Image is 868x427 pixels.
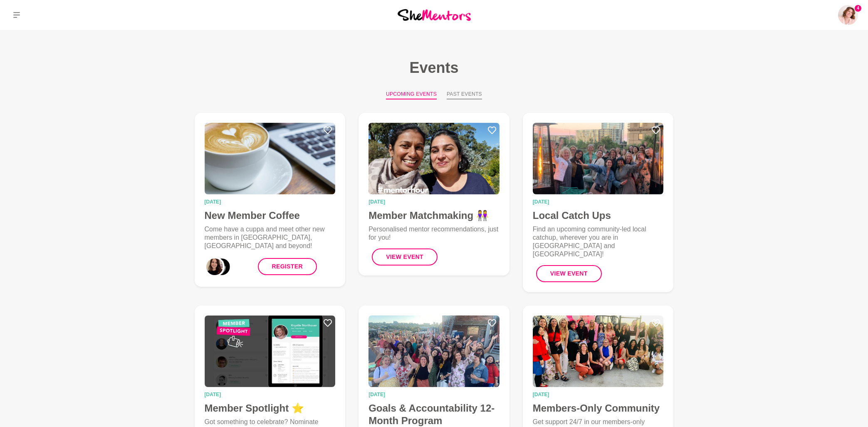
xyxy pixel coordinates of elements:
a: Member Matchmaking 👭[DATE]Member Matchmaking 👭Personalised mentor recommendations, just for you!V... [359,113,509,276]
button: View Event [372,248,438,266]
h4: Local Catch Ups [533,209,664,222]
h1: Events [181,58,687,77]
p: Personalised mentor recommendations, just for you! [368,225,500,242]
button: View Event [536,265,602,282]
img: Goals & Accountability 12-Month Program [368,315,500,387]
img: She Mentors Logo [398,9,471,20]
p: Find an upcoming community-led local catchup, wherever you are in [GEOGRAPHIC_DATA] and [GEOGRAPH... [533,225,664,258]
span: 4 [855,5,861,12]
time: [DATE] [533,199,664,204]
time: [DATE] [205,199,336,204]
time: [DATE] [205,392,336,397]
img: Member Spotlight ⭐ [205,315,336,387]
img: Member Matchmaking 👭 [368,123,500,194]
h4: Member Matchmaking 👭 [368,209,500,222]
h4: Member Spotlight ⭐ [205,402,336,415]
a: Local Catch Ups[DATE]Local Catch UpsFind an upcoming community-led local catchup, wherever you ar... [523,113,674,292]
h4: New Member Coffee [205,209,336,222]
p: Come have a cuppa and meet other new members in [GEOGRAPHIC_DATA], [GEOGRAPHIC_DATA] and beyond! [205,225,336,250]
div: 1_Donna English [211,257,231,277]
time: [DATE] [368,392,500,397]
img: New Member Coffee [205,123,336,194]
div: 0_Ali Adey [205,257,225,277]
img: Members-Only Community [533,315,664,387]
a: Amanda Greenman4 [838,5,858,25]
h4: Goals & Accountability 12-Month Program [368,402,500,427]
h4: Members-Only Community [533,402,664,415]
time: [DATE] [533,392,664,397]
button: Upcoming Events [386,90,437,99]
a: New Member Coffee[DATE]New Member CoffeeCome have a cuppa and meet other new members in [GEOGRAPH... [195,113,346,287]
a: Register [258,258,317,275]
img: Local Catch Ups [533,123,664,194]
img: Amanda Greenman [838,5,858,25]
button: Past Events [447,90,482,99]
time: [DATE] [368,199,500,204]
